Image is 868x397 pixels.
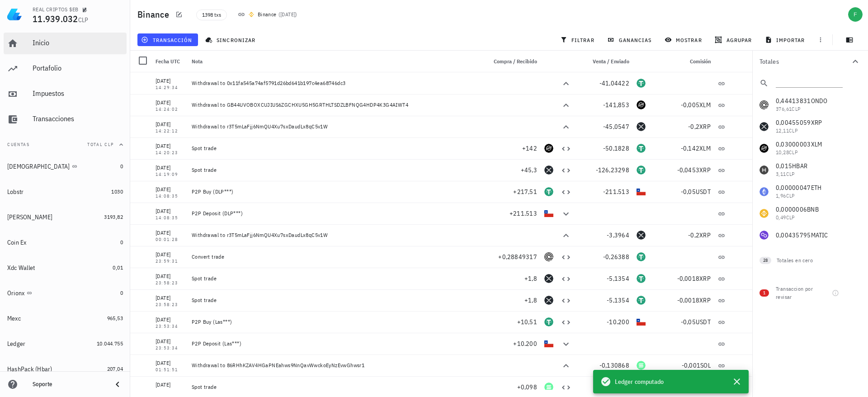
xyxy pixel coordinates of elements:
div: Withdrawal to 86RHhKZAV4HGaPNEahws9NnQavWwckoEyNzEvwGhwsr1 [192,362,479,369]
div: 14:19:09 [156,172,184,177]
a: Ledger 10.044.755 [4,333,127,354]
span: 0 [120,289,123,296]
span: -0,001 [682,361,701,369]
div: USDT-icon [637,165,646,175]
div: [DATE] [156,380,184,389]
span: 1030 [111,188,123,195]
div: Orionx [7,289,25,297]
span: XRP [699,231,711,239]
div: Inicio [33,38,123,47]
div: Totales en cero [777,256,843,265]
div: 23:58:23 [156,281,184,285]
a: [PERSON_NAME] 3193,82 [4,206,127,228]
button: importar [761,33,811,46]
div: [DATE] [156,228,184,237]
div: 01:51:51 [156,368,184,372]
div: Withdrawal to GB44UVOBOXCUJIUS6ZGCHXU5GH5GRTHLTSDZLBFNQG4HDP4K3G4AIWT4 [192,101,479,109]
div: XRP-icon [637,231,646,240]
div: SOL-icon [544,383,553,392]
div: Venta / Enviado [575,51,633,72]
div: 23:53:34 [156,324,184,329]
div: Spot trade [192,145,479,152]
div: HashPack (Hbar) [7,365,52,373]
div: 14:20:23 [156,151,184,155]
div: 14:08:35 [156,194,184,198]
span: -0,0018 [677,296,700,304]
span: XRP [699,166,711,174]
a: Orionx 0 [4,282,127,304]
div: [DATE] [156,76,184,85]
span: [DATE] [280,11,295,18]
div: Transacciones [33,114,123,123]
span: -0,2 [688,231,699,239]
div: Withdrawal to r3T5mLaFjj6NmQU4Xu7sxDaudLx8qC5v1W [192,232,479,239]
div: avatar [848,7,863,22]
div: Binance [258,10,277,19]
span: 0,01 [113,264,123,271]
div: CLP-icon [544,339,553,348]
div: Impuestos [33,89,123,98]
span: XRP [699,123,711,131]
div: Compra / Recibido [483,51,541,72]
span: -141,853 [603,101,629,109]
div: USDT-icon [544,187,553,196]
div: ONDO-icon [544,252,553,261]
div: Xdc Wallet [7,264,35,272]
span: XRP [699,274,711,283]
div: 14:24:02 [156,107,184,112]
span: Fecha UTC [156,58,180,65]
span: 11.939.032 [33,13,78,25]
div: Fecha UTC [152,51,188,72]
button: transacción [137,33,198,46]
span: agrupar [717,36,752,43]
div: CLP-icon [637,317,646,326]
span: -10.200 [607,318,629,326]
div: [DEMOGRAPHIC_DATA] [7,163,70,170]
div: Portafolio [33,64,123,72]
button: CuentasTotal CLP [4,134,127,156]
span: Ledger computado [615,377,664,387]
span: -0,0018 [677,274,700,283]
span: -0,2 [688,123,699,131]
span: +1,8 [524,296,537,304]
span: -0,0453 [677,166,700,174]
span: mostrar [666,36,702,43]
span: -3,3964 [607,231,629,239]
span: 0 [120,239,123,246]
span: Compra / Recibido [494,58,537,65]
div: USDT-icon [637,274,646,283]
span: +45,3 [521,166,537,174]
span: XLM [699,144,711,152]
h1: Binance [137,7,173,22]
div: Nota [188,51,483,72]
a: Impuestos [4,83,127,105]
span: +211.513 [509,209,537,217]
div: Lobstr [7,188,24,196]
span: 10.044.755 [97,340,123,347]
div: Convert trade [192,253,479,260]
span: -0,142 [681,144,700,152]
a: HashPack (Hbar) 207,04 [4,358,127,380]
span: +1,8 [524,274,537,283]
div: [DATE] [156,250,184,259]
div: 14:08:35 [156,216,184,220]
span: ( ) [278,10,297,19]
span: -211.513 [603,188,629,196]
span: importar [767,36,805,43]
div: Mexc [7,315,21,322]
a: [DEMOGRAPHIC_DATA] 0 [4,156,127,177]
span: -0,26388 [603,253,629,261]
div: P2P Buy (Las***) [192,318,479,326]
span: Total CLP [87,142,114,147]
div: 23:58:23 [156,302,184,307]
div: CLP-icon [544,209,553,218]
div: REAL CRIPTOS $EB [33,6,78,13]
span: +10.200 [513,340,537,348]
div: USDT-icon [637,144,646,153]
a: Transacciones [4,109,127,130]
div: Spot trade [192,275,479,282]
span: 3193,82 [104,213,123,220]
span: 965,53 [107,315,123,321]
div: [DATE] [156,207,184,216]
button: Totales [752,51,868,72]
